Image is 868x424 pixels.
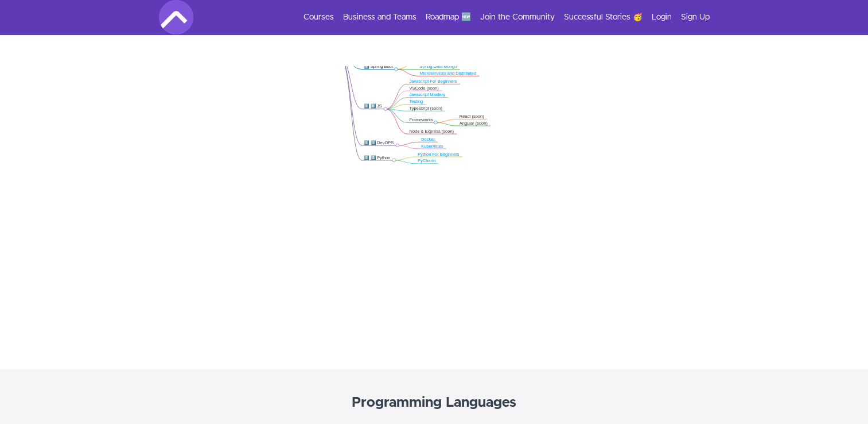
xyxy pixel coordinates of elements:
a: Javascript For Beginners [409,79,457,83]
strong: Programming Languages [352,396,516,410]
a: Kubernetes [421,144,443,148]
div: React (soon) [460,114,485,119]
div: Typescript (soon) [409,106,442,111]
div: 1️⃣ 1️⃣ DevOPS [364,140,395,145]
a: Successful Stories 🥳 [564,11,643,23]
a: Sign Up [681,11,710,23]
a: Roadmap 🆕 [426,11,471,23]
a: Docker [421,137,435,141]
div: Angular (soon) [460,121,488,126]
a: Testing [409,99,423,104]
div: VSCode (soon) [409,86,439,91]
a: Spring Data Mongo [420,64,457,69]
a: Login [652,11,672,23]
a: Business and Teams [343,11,417,23]
div: 1️⃣ 0️⃣ JS [364,103,383,109]
a: Courses [303,11,334,23]
a: PyCharm [418,159,435,163]
div: 1️⃣ 2️⃣ Python [364,155,392,160]
a: Python For Beginners [418,152,460,156]
div: Frameworks [409,117,433,122]
div: Node & Express (soon) [409,129,454,134]
a: Microservices and Distributed [420,71,476,75]
a: Join the Community [480,11,555,23]
div: 9️⃣ Spring Boot [364,64,394,69]
a: Javascript Mastery [409,92,445,97]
